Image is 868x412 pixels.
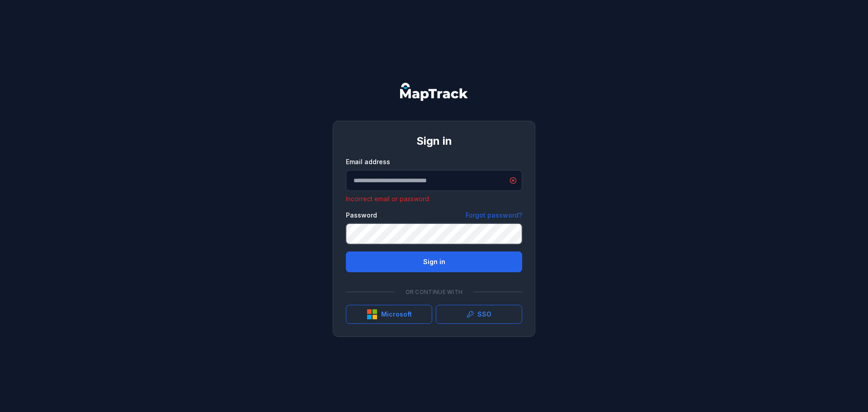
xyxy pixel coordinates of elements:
[346,134,522,148] h1: Sign in
[346,251,522,272] button: Sign in
[346,194,522,204] p: Incorrect email or password
[466,211,522,220] a: Forgot password?
[346,305,432,324] button: Microsoft
[386,83,482,101] nav: Global
[346,157,390,166] label: Email address
[436,305,522,324] a: SSO
[346,211,377,220] label: Password
[346,283,522,301] div: Or continue with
